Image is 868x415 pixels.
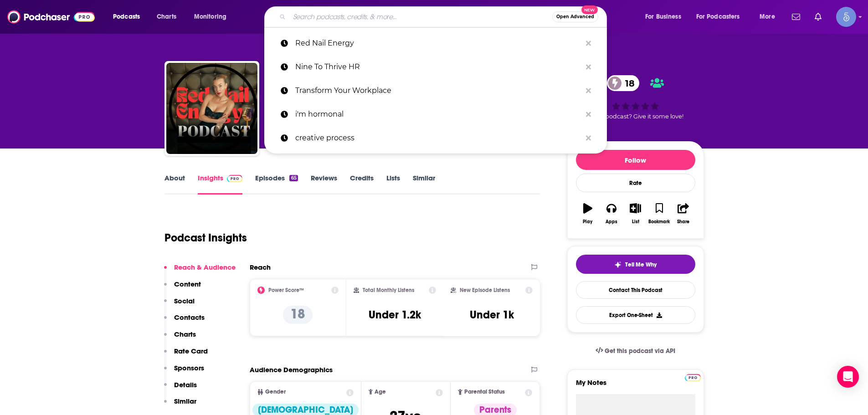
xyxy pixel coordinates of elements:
[788,9,804,25] a: Show notifications dropdown
[289,10,552,24] input: Search podcasts, credits, & more...
[552,11,598,22] button: Open AdvancedNew
[685,374,701,381] img: Podchaser Pro
[576,255,695,274] button: tell me why sparkleTell Me Why
[837,366,859,388] div: Open Intercom Messenger
[836,7,856,27] img: User Profile
[576,306,695,324] button: Export One-Sheet
[164,330,196,347] button: Charts
[685,373,701,381] a: Pro website
[576,281,695,299] a: Contact This Podcast
[157,10,176,23] span: Charts
[632,219,639,225] div: List
[690,10,753,24] button: open menu
[588,113,683,120] span: Good podcast? Give it some love!
[151,10,182,24] a: Charts
[295,102,581,126] p: i'm hormonal
[760,10,775,23] span: More
[623,197,647,230] button: List
[576,378,695,394] label: My Notes
[616,75,639,91] span: 18
[645,10,681,23] span: For Business
[174,313,205,322] p: Contacts
[576,174,695,192] div: Rate
[556,15,594,19] span: Open Advanced
[369,308,421,322] h3: Under 1.2k
[600,197,623,230] button: Apps
[174,347,208,355] p: Rate Card
[250,365,333,374] h2: Audience Demographics
[273,6,616,27] div: Search podcasts, credits, & more...
[164,263,236,280] button: Reach & Audience
[164,364,204,380] button: Sponsors
[164,280,201,297] button: Content
[295,55,581,79] p: Nine To Thrive HR
[164,397,196,414] button: Similar
[265,389,286,395] span: Gender
[174,330,196,338] p: Charts
[607,75,639,91] a: 18
[289,175,298,181] div: 65
[386,174,400,195] a: Lists
[250,263,271,272] h2: Reach
[113,10,140,23] span: Podcasts
[174,297,195,305] p: Social
[583,219,592,225] div: Play
[264,102,607,126] a: i'm hormonal
[164,231,247,245] h1: Podcast Insights
[614,261,621,268] img: tell me why sparkle
[164,380,197,397] button: Details
[836,7,856,27] button: Show profile menu
[174,380,197,389] p: Details
[567,69,704,126] div: 18Good podcast? Give it some love!
[264,126,607,150] a: creative process
[255,174,298,195] a: Episodes65
[464,389,505,395] span: Parental Status
[470,308,514,322] h3: Under 1k
[164,297,195,313] button: Social
[7,8,95,26] img: Podchaser - Follow, Share and Rate Podcasts
[375,389,386,395] span: Age
[295,79,581,102] p: Transform Your Workplace
[264,79,607,102] a: Transform Your Workplace
[460,287,510,293] h2: New Episode Listens
[295,126,581,150] p: creative process
[174,280,201,288] p: Content
[350,174,374,195] a: Credits
[107,10,152,24] button: open menu
[264,31,607,55] a: Red Nail Energy
[625,261,657,268] span: Tell Me Why
[647,197,671,230] button: Bookmark
[639,10,693,24] button: open menu
[174,364,204,372] p: Sponsors
[295,31,581,55] p: Red Nail Energy
[174,397,196,405] p: Similar
[166,63,257,154] img: Red Nail Energy
[227,175,243,182] img: Podchaser Pro
[198,174,243,195] a: InsightsPodchaser Pro
[648,219,670,225] div: Bookmark
[836,7,856,27] span: Logged in as Spiral5-G1
[605,347,675,355] span: Get this podcast via API
[188,10,238,24] button: open menu
[194,10,226,23] span: Monitoring
[753,10,786,24] button: open menu
[606,219,617,225] div: Apps
[576,150,695,170] button: Follow
[588,340,683,362] a: Get this podcast via API
[671,197,695,230] button: Share
[164,347,208,364] button: Rate Card
[311,174,337,195] a: Reviews
[268,287,304,293] h2: Power Score™
[283,306,313,324] p: 18
[581,5,598,14] span: New
[576,197,600,230] button: Play
[164,174,185,195] a: About
[696,10,740,23] span: For Podcasters
[677,219,689,225] div: Share
[363,287,414,293] h2: Total Monthly Listens
[174,263,236,272] p: Reach & Audience
[164,313,205,330] button: Contacts
[811,9,825,25] a: Show notifications dropdown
